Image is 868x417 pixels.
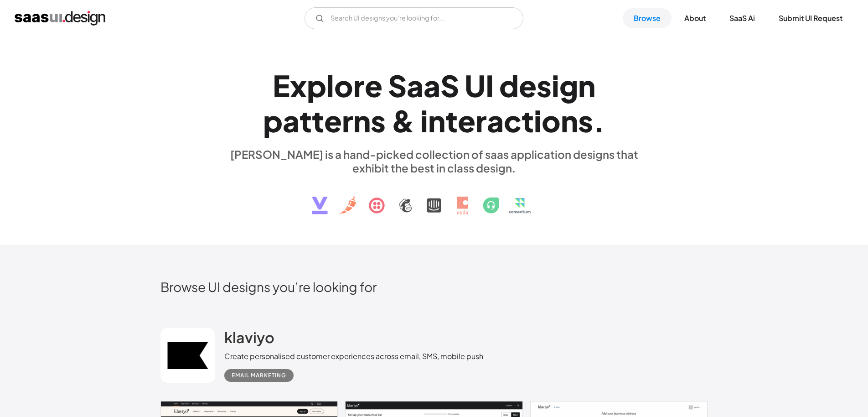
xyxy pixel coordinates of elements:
[504,103,522,138] div: c
[407,68,424,103] div: a
[326,68,334,103] div: l
[486,68,494,103] div: I
[305,7,523,29] form: Email Form
[365,68,382,103] div: e
[542,103,561,138] div: o
[428,103,445,138] div: n
[458,103,475,138] div: e
[623,8,672,28] a: Browse
[673,8,717,28] a: About
[445,103,458,138] div: t
[15,11,105,26] a: home
[552,68,559,103] div: i
[290,68,307,103] div: x
[420,103,428,138] div: i
[561,103,578,138] div: n
[324,103,342,138] div: e
[578,68,595,103] div: n
[768,8,853,28] a: Submit UI Request
[232,370,286,381] div: Email Marketing
[578,103,593,138] div: s
[224,351,483,362] div: Create personalised customer experiences across email, SMS, mobile push
[593,103,605,138] div: .
[499,68,519,103] div: d
[160,279,708,295] h2: Browse UI designs you’re looking for
[537,68,552,103] div: s
[371,103,386,138] div: s
[353,68,365,103] div: r
[312,103,324,138] div: t
[391,103,415,138] div: &
[559,68,578,103] div: g
[296,175,572,222] img: text, icon, saas logo
[305,7,523,29] input: Search UI designs you're looking for...
[334,68,353,103] div: o
[353,103,371,138] div: n
[283,103,300,138] div: a
[273,68,290,103] div: E
[475,103,487,138] div: r
[307,68,326,103] div: p
[224,147,644,175] div: [PERSON_NAME] is a hand-picked collection of saas application designs that exhibit the best in cl...
[718,8,766,28] a: SaaS Ai
[224,328,274,346] h2: klaviyo
[465,68,486,103] div: U
[224,68,644,138] h1: Explore SaaS UI design patterns & interactions.
[263,103,283,138] div: p
[440,68,459,103] div: S
[342,103,353,138] div: r
[534,103,542,138] div: i
[300,103,312,138] div: t
[487,103,504,138] div: a
[519,68,537,103] div: e
[522,103,534,138] div: t
[424,68,440,103] div: a
[224,328,274,351] a: klaviyo
[388,68,407,103] div: S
